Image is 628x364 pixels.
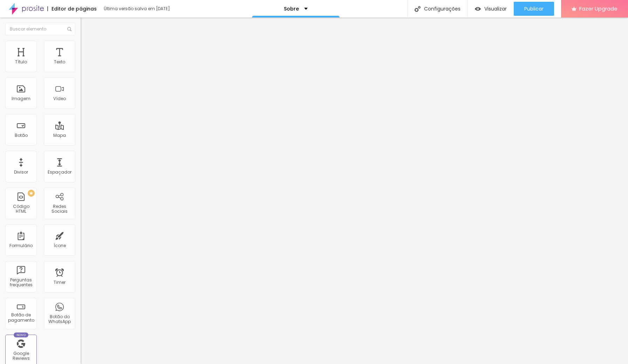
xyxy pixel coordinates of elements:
div: Google Reviews [7,351,35,361]
span: Publicar [524,6,544,12]
div: Novo [14,332,29,337]
div: Timer [54,280,66,285]
div: Botão [15,133,28,138]
img: Icone [415,6,421,12]
img: Icone [67,27,71,31]
div: Espaçador [48,170,71,175]
div: Editor de páginas [47,6,97,11]
p: Sobre [284,6,299,11]
div: Formulário [9,243,33,248]
div: Imagem [12,96,30,101]
div: Vídeo [53,96,66,101]
div: Perguntas frequentes [7,278,35,288]
div: Botão de pagamento [7,313,35,323]
span: Visualizar [484,6,507,12]
input: Buscar elemento [5,23,75,35]
div: Botão do WhatsApp [46,314,73,324]
div: Redes Sociais [46,204,73,214]
div: Divisor [14,170,28,175]
button: Publicar [514,2,554,16]
button: Visualizar [468,2,514,16]
div: Título [15,59,27,64]
div: Código HTML [7,204,35,214]
div: Mapa [53,133,66,138]
div: Texto [54,59,65,64]
img: view-1.svg [475,6,481,12]
div: Ícone [54,243,66,248]
span: Fazer Upgrade [579,6,617,12]
div: Última versão salva em [DATE] [104,7,184,11]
